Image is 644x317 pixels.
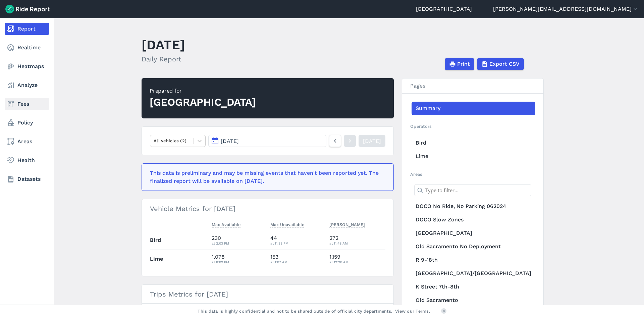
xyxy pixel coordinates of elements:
[150,169,381,185] div: This data is preliminary and may be missing events that haven't been reported yet. The finalized ...
[5,60,49,72] a: Heatmaps
[395,308,430,314] a: View our Terms.
[412,213,535,226] a: DOCO Slow Zones
[212,221,240,229] button: Max Available
[329,234,386,246] div: 272
[270,221,304,227] span: Max Unavailable
[5,23,49,35] a: Report
[414,184,531,196] input: Type to filter...
[212,253,265,265] div: 1,078
[142,285,393,304] h3: Trips Metrics for [DATE]
[416,5,472,13] a: [GEOGRAPHIC_DATA]
[142,54,185,64] h2: Daily Report
[212,221,240,227] span: Max Available
[5,136,49,148] a: Areas
[329,259,386,265] div: at 12:20 AM
[489,60,520,68] span: Export CSV
[270,240,324,246] div: at 11:33 PM
[212,259,265,265] div: at 8:09 PM
[402,78,543,94] h3: Pages
[457,60,470,68] span: Print
[5,42,49,54] a: Realtime
[150,250,209,268] th: Lime
[329,221,365,227] span: [PERSON_NAME]
[208,135,326,147] button: [DATE]
[412,280,535,294] a: K Street 7th-8th
[412,136,535,150] a: Bird
[5,117,49,129] a: Policy
[212,240,265,246] div: at 2:03 PM
[412,267,535,280] a: [GEOGRAPHIC_DATA]/[GEOGRAPHIC_DATA]
[212,234,265,246] div: 230
[412,102,535,115] a: Summary
[5,5,50,13] img: Ride Report
[270,253,324,265] div: 153
[150,231,209,250] th: Bird
[412,226,535,240] a: [GEOGRAPHIC_DATA]
[412,240,535,253] a: Old Sacramento No Deployment
[477,58,524,70] button: Export CSV
[270,221,304,229] button: Max Unavailable
[142,36,185,54] h1: [DATE]
[412,253,535,267] a: R 9-18th
[5,79,49,91] a: Analyze
[150,95,256,110] div: [GEOGRAPHIC_DATA]
[142,199,393,218] h3: Vehicle Metrics for [DATE]
[5,173,49,185] a: Datasets
[359,135,385,147] a: [DATE]
[270,234,324,246] div: 44
[329,221,365,229] button: [PERSON_NAME]
[150,87,256,95] div: Prepared for
[412,150,535,163] a: Lime
[5,154,49,166] a: Health
[5,98,49,110] a: Fees
[412,294,535,307] a: Old Sacramento
[410,171,535,177] h2: Areas
[445,58,474,70] button: Print
[221,138,239,144] span: [DATE]
[270,259,324,265] div: at 1:07 AM
[329,253,386,265] div: 1,159
[410,123,535,129] h2: Operators
[329,240,386,246] div: at 11:48 AM
[412,200,535,213] a: DOCO No Ride, No Parking 062024
[493,5,639,13] button: [PERSON_NAME][EMAIL_ADDRESS][DOMAIN_NAME]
